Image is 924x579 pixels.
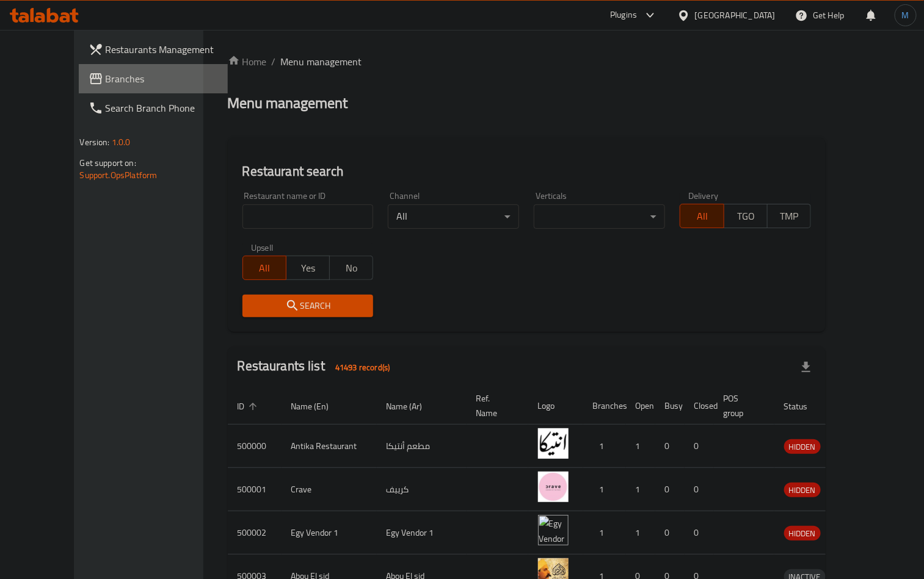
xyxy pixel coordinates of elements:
span: No [335,259,368,277]
button: TGO [724,204,768,228]
td: Egy Vendor 1 [282,511,377,555]
img: Crave [538,472,569,502]
li: / [272,54,276,69]
td: 0 [655,511,685,555]
td: 0 [655,425,685,468]
label: Delivery [688,192,719,200]
td: 1 [583,511,626,555]
div: Export file [791,353,821,382]
button: All [242,256,286,280]
div: Plugins [610,8,637,23]
h2: Restaurant search [242,162,812,181]
div: HIDDEN [784,439,821,454]
span: HIDDEN [784,483,821,497]
a: Search Branch Phone [79,93,228,123]
th: Logo [528,387,583,425]
span: Get support on: [80,155,136,171]
button: Search [242,295,374,317]
button: TMP [767,204,811,228]
td: 500001 [228,468,282,511]
span: HIDDEN [784,527,821,541]
span: TMP [773,207,806,225]
td: 1 [583,468,626,511]
td: 500002 [228,511,282,555]
span: HIDDEN [784,440,821,454]
th: Branches [583,387,626,425]
span: Status [784,399,824,414]
span: All [685,207,719,225]
img: Antika Restaurant [538,428,569,459]
th: Busy [655,387,685,425]
td: 0 [685,468,714,511]
td: مطعم أنتيكا [377,425,467,468]
span: 1.0.0 [112,134,131,150]
div: All [388,204,519,229]
span: TGO [729,207,763,225]
td: 0 [685,511,714,555]
img: Egy Vendor 1 [538,515,569,545]
td: 0 [655,468,685,511]
div: HIDDEN [784,483,821,497]
div: ​ [534,204,665,229]
span: Name (En) [291,399,345,414]
span: Restaurants Management [106,42,219,57]
span: Menu management [281,54,362,69]
td: 1 [583,425,626,468]
div: HIDDEN [784,526,821,541]
span: M [902,9,909,22]
span: Yes [291,259,325,277]
span: ID [238,399,261,414]
input: Search for restaurant name or ID.. [242,204,374,229]
td: 1 [626,511,655,555]
th: Open [626,387,655,425]
th: Closed [685,387,714,425]
div: [GEOGRAPHIC_DATA] [695,9,776,22]
td: 0 [685,425,714,468]
button: Yes [286,256,330,280]
nav: breadcrumb [228,54,826,69]
td: 500000 [228,425,282,468]
td: كرييف [377,468,467,511]
span: POS group [724,391,760,420]
td: Crave [282,468,377,511]
span: Version: [80,134,110,150]
div: Total records count [328,358,397,377]
span: Ref. Name [476,391,514,420]
td: Egy Vendor 1 [377,511,467,555]
span: All [248,259,282,277]
span: Search Branch Phone [106,101,219,115]
h2: Restaurants list [238,357,398,377]
a: Branches [79,64,228,93]
td: 1 [626,425,655,468]
span: Search [252,298,364,314]
button: No [329,256,373,280]
td: Antika Restaurant [282,425,377,468]
td: 1 [626,468,655,511]
a: Restaurants Management [79,35,228,64]
a: Support.OpsPlatform [80,167,158,183]
span: Name (Ar) [387,399,438,414]
label: Upsell [251,243,274,252]
span: Branches [106,71,219,86]
span: 41493 record(s) [328,362,397,373]
button: All [680,204,724,228]
h2: Menu management [228,93,348,113]
a: Home [228,54,267,69]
